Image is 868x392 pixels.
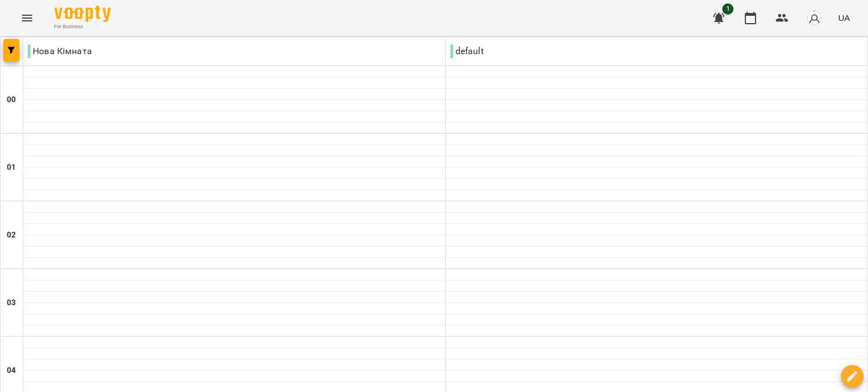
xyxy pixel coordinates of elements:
h6: 02 [7,229,16,241]
h6: 03 [7,297,16,309]
p: default [450,45,484,58]
span: UA [838,12,850,24]
button: Menu [14,5,41,32]
h6: 00 [7,94,16,106]
h6: 01 [7,161,16,174]
button: UA [834,7,854,28]
span: 1 [722,3,734,15]
img: Voopty Logo [54,6,111,22]
span: For Business [54,23,111,30]
p: Нова Кімната [28,45,92,58]
h6: 04 [7,364,16,377]
img: avatar_s.png [806,10,822,26]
